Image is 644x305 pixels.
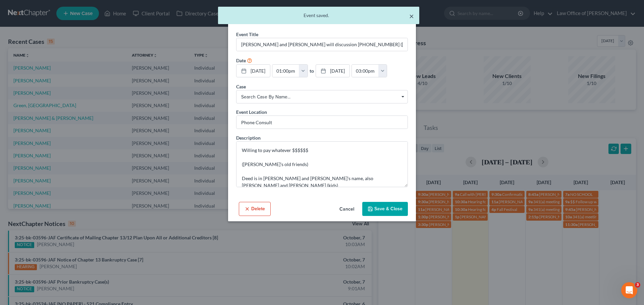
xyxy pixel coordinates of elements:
input: Enter location... [236,116,408,129]
a: [DATE] [236,65,270,77]
button: Delete [239,202,271,216]
span: Search case by name... [241,93,403,100]
label: Description [236,134,261,141]
iframe: Intercom live chat [621,282,637,298]
span: Event Title [236,31,258,37]
label: to [310,67,314,74]
input: Enter event name... [236,38,408,51]
span: Select box activate [236,90,408,103]
button: Save & Close [362,202,408,216]
div: Event saved. [223,12,414,19]
label: Case [236,83,246,90]
label: Event Location [236,108,267,116]
button: × [409,12,414,20]
label: Date [236,57,246,64]
a: [DATE] [316,65,350,77]
button: Cancel [334,203,360,216]
input: -- : -- [272,65,299,77]
input: -- : -- [352,65,379,77]
span: 3 [635,282,640,288]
